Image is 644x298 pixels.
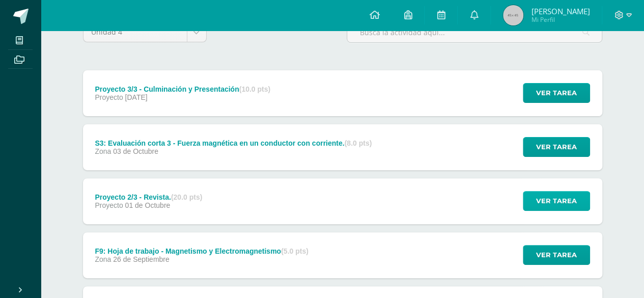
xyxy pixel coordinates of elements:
[95,93,123,101] span: Proyecto
[95,147,111,155] span: Zona
[523,191,590,211] button: Ver tarea
[536,138,577,156] span: Ver tarea
[523,137,590,157] button: Ver tarea
[536,192,577,210] span: Ver tarea
[83,22,206,42] a: Unidad 4
[125,201,171,209] span: 01 de Octubre
[531,15,590,24] span: Mi Perfil
[503,5,523,25] img: 45x45
[281,247,309,255] strong: (5.0 pts)
[95,193,202,201] div: Proyecto 2/3 - Revista.
[95,85,270,93] div: Proyecto 3/3 - Culminación y Presentación
[531,6,590,16] span: [PERSON_NAME]
[523,245,590,265] button: Ver tarea
[113,147,158,155] span: 03 de Octubre
[95,247,308,255] div: F9: Hoja de trabajo - Magnetismo y Electromagnetismo
[523,83,590,103] button: Ver tarea
[171,193,202,201] strong: (20.0 pts)
[536,246,577,264] span: Ver tarea
[91,22,179,42] span: Unidad 4
[345,139,372,147] strong: (8.0 pts)
[95,139,372,147] div: S3: Evaluación corta 3 - Fuerza magnética en un conductor con corriente.
[95,201,123,209] span: Proyecto
[347,22,602,42] input: Busca la actividad aquí...
[239,85,270,93] strong: (10.0 pts)
[536,84,577,102] span: Ver tarea
[113,255,170,263] span: 26 de Septiembre
[125,93,148,101] span: [DATE]
[95,255,111,263] span: Zona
